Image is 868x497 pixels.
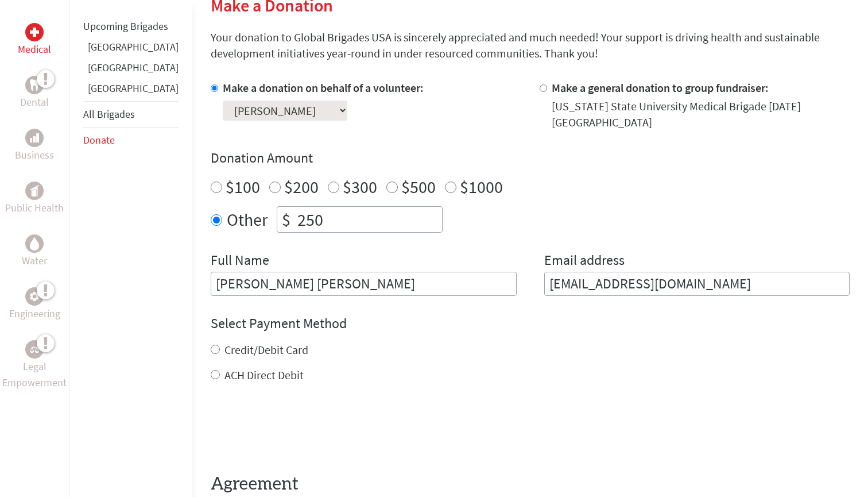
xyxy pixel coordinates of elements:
[211,272,517,296] input: Enter Full Name
[284,176,319,198] label: $200
[83,101,179,128] li: All Brigades
[25,23,44,41] div: Medical
[25,340,44,359] div: Legal Empowerment
[277,207,295,232] div: $
[552,98,850,130] div: [US_STATE] State University Medical Brigade [DATE] [GEOGRAPHIC_DATA]
[2,340,67,391] a: Legal EmpowermentLegal Empowerment
[15,129,54,163] a: BusinessBusiness
[88,40,179,53] a: [GEOGRAPHIC_DATA]
[30,133,39,142] img: Business
[88,82,179,95] a: [GEOGRAPHIC_DATA]
[25,76,44,94] div: Dental
[211,474,850,495] h4: Agreement
[30,346,39,353] img: Legal Empowerment
[224,368,304,382] label: ACH Direct Debit
[343,176,377,198] label: $300
[83,128,179,153] li: Donate
[211,251,269,272] label: Full Name
[25,182,44,200] div: Public Health
[401,176,436,198] label: $500
[5,182,64,216] a: Public HealthPublic Health
[30,79,39,90] img: Dental
[211,314,850,333] h4: Select Payment Method
[30,237,39,250] img: Water
[25,287,44,306] div: Engineering
[83,20,168,33] a: Upcoming Brigades
[25,129,44,147] div: Business
[83,133,115,147] a: Donate
[30,292,39,301] img: Engineering
[9,306,60,322] p: Engineering
[20,94,49,110] p: Dental
[223,80,424,95] label: Make a donation on behalf of a volunteer:
[83,39,179,60] li: Ghana
[83,80,179,101] li: Panama
[20,76,49,110] a: DentalDental
[227,206,268,233] label: Other
[211,406,385,451] iframe: reCAPTCHA
[22,234,47,269] a: WaterWater
[226,176,260,198] label: $100
[18,41,51,57] p: Medical
[9,287,60,322] a: EngineeringEngineering
[544,251,625,272] label: Email address
[552,80,769,95] label: Make a general donation to group fundraiser:
[30,185,39,197] img: Public Health
[211,29,850,61] p: Your donation to Global Brigades USA is sincerely appreciated and much needed! Your support is dr...
[460,176,503,198] label: $1000
[15,147,54,163] p: Business
[83,14,179,39] li: Upcoming Brigades
[83,107,135,121] a: All Brigades
[5,200,64,216] p: Public Health
[211,149,850,167] h4: Donation Amount
[88,61,179,74] a: [GEOGRAPHIC_DATA]
[83,60,179,80] li: Guatemala
[295,207,442,232] input: Enter Amount
[22,253,47,269] p: Water
[30,28,39,37] img: Medical
[2,359,67,391] p: Legal Empowerment
[25,234,44,253] div: Water
[18,23,51,57] a: MedicalMedical
[544,272,850,296] input: Your Email
[224,342,308,357] label: Credit/Debit Card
